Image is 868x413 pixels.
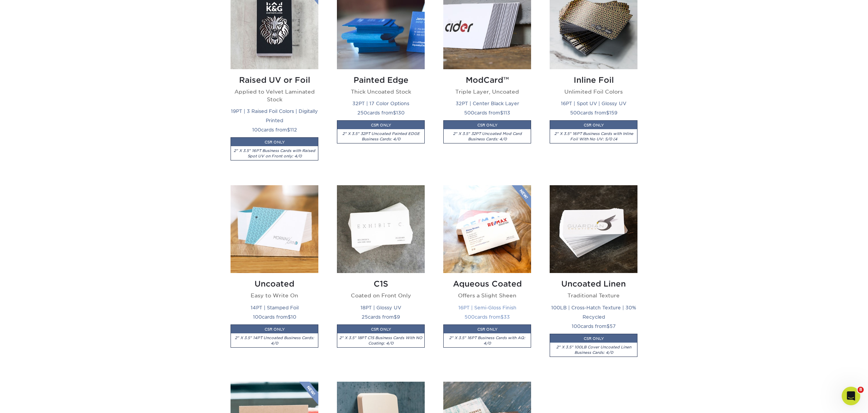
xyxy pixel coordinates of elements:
span: 10 [291,314,296,320]
p: Applied to Velvet Laminated Stock [231,88,318,104]
small: 32PT | Center Black Layer [456,101,519,106]
p: Thick Uncoated Stock [337,88,425,96]
p: Traditional Texture [550,292,637,299]
img: Uncoated Business Cards [231,185,318,273]
span: 159 [609,110,617,116]
img: C1S Business Cards [337,185,425,273]
small: cards from [253,314,296,320]
small: CSR ONLY [371,123,391,127]
small: CSR ONLY [371,327,391,331]
p: Unlimited Foil Colors [550,88,637,96]
i: 2" X 3.5" 32PT Uncoated Painted EDGE Business Cards: 4/0 [342,131,420,141]
h2: Painted Edge [337,75,425,85]
iframe: Intercom live chat [842,387,860,405]
span: 500 [464,110,474,116]
h2: Inline Foil [550,75,637,85]
p: Triple Layer, Uncoated [443,88,531,96]
span: 33 [504,314,510,320]
span: 57 [610,323,616,329]
i: 2" X 3.5" 18PT C1S Business Cards With NO Coating: 4/0 [339,336,422,345]
small: cards from [464,110,510,116]
span: 500 [465,314,475,320]
span: 9 [397,314,400,320]
span: 130 [396,110,405,116]
span: 112 [290,127,297,133]
small: 100LB | Cross-Hatch Texture | 30% Recycled [551,305,636,320]
span: 500 [570,110,580,116]
p: Coated on Front Only [337,292,425,299]
img: Aqueous Coated Business Cards [443,185,531,273]
span: $ [287,127,290,133]
a: Uncoated Business Cards Uncoated Easy to Write On 14PT | Stamped Foil 100cards from$10CSR ONLY2" ... [231,185,318,372]
a: Aqueous Coated Business Cards Aqueous Coated Offers a Slight Sheen 16PT | Semi-Gloss Finish 500ca... [443,185,531,372]
small: CSR ONLY [584,336,604,341]
h2: Uncoated Linen [550,279,637,288]
span: $ [393,110,396,116]
a: Uncoated Linen Business Cards Uncoated Linen Traditional Texture 100LB | Cross-Hatch Texture | 30... [550,185,637,372]
i: 2" X 3.5" 16PT Business Cards with AQ: 4/0 [449,336,525,345]
small: cards from [570,110,617,116]
span: 250 [357,110,367,116]
a: C1S Business Cards C1S Coated on Front Only 18PT | Glossy UV 25cards from$9CSR ONLY2" X 3.5" 18PT... [337,185,425,372]
small: 18PT | Glossy UV [361,305,401,311]
img: Uncoated Linen Business Cards [550,185,637,273]
span: $ [288,314,291,320]
img: New Product [299,382,318,405]
small: CSR ONLY [265,140,285,144]
small: 14PT | Stamped Foil [251,305,299,311]
small: CSR ONLY [265,327,285,331]
small: cards from [252,127,297,133]
p: Easy to Write On [231,292,318,299]
span: 8 [858,387,864,393]
img: New Product [512,185,531,208]
i: 2" X 3.5" 16PT Business Cards with Raised Spot UV on Front only: 4/0 [234,148,315,158]
h2: Raised UV or Foil [231,75,318,85]
i: 2" X 3.5" 100LB Cover Uncoated Linen Business Cards: 4/0 [556,345,631,355]
span: $ [501,314,504,320]
i: 2" X 3.5" 16PT Business Cards with Inline Foil With No UV: 5/0 (4 [554,131,633,141]
small: cards from [465,314,510,320]
small: 19PT | 3 Raised Foil Colors | Digitally Printed [231,108,318,123]
i: 2" X 3.5" 14PT Uncoated Business Cards: 4/0 [235,336,314,345]
p: Offers a Slight Sheen [443,292,531,299]
small: CSR ONLY [477,327,497,331]
span: $ [606,110,609,116]
small: 32PT | 17 Color Options [352,101,409,106]
h2: C1S [337,279,425,288]
small: cards from [362,314,400,320]
small: 16PT | Spot UV | Glossy UV [561,101,626,106]
span: 100 [252,127,261,133]
span: 100 [572,323,581,329]
small: CSR ONLY [584,123,604,127]
h2: ModCard™ [443,75,531,85]
span: 113 [503,110,510,116]
span: 25 [362,314,368,320]
span: $ [500,110,503,116]
i: 2" X 3.5" 32PT Uncoated Mod Card Business Cards: 4/0 [453,131,522,141]
small: cards from [572,323,616,329]
small: CSR ONLY [477,123,497,127]
span: 100 [253,314,262,320]
small: cards from [357,110,405,116]
span: $ [394,314,397,320]
span: $ [607,323,610,329]
small: 16PT | Semi-Gloss Finish [458,305,516,311]
h2: Uncoated [231,279,318,288]
h2: Aqueous Coated [443,279,531,288]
